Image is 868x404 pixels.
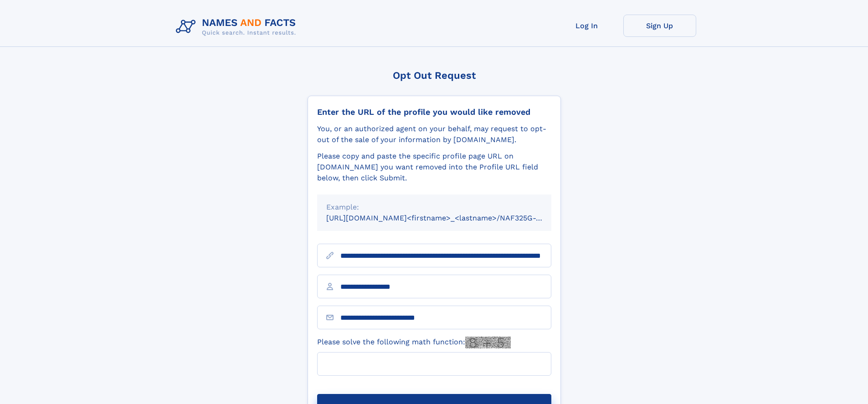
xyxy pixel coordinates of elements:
label: Please solve the following math function: [317,337,511,348]
div: You, or an authorized agent on your behalf, may request to opt-out of the sale of your informatio... [317,123,551,145]
div: Example: [326,202,542,213]
a: Sign Up [623,15,696,37]
div: Please copy and paste the specific profile page URL on [DOMAIN_NAME] you want removed into the Pr... [317,151,551,184]
div: Opt Out Request [308,70,561,81]
a: Log In [550,15,623,37]
small: [URL][DOMAIN_NAME]<firstname>_<lastname>/NAF325G-xxxxxxxx [326,214,569,222]
img: Logo Names and Facts [172,15,303,39]
div: Enter the URL of the profile you would like removed [317,107,551,117]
